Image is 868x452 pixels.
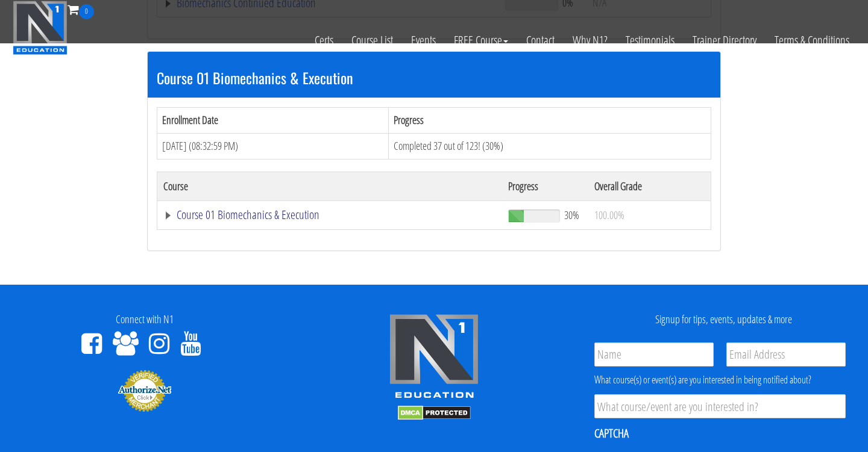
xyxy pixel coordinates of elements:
[594,373,846,387] div: What course(s) or event(s) are you interested in being notified about?
[163,209,496,221] a: Course 01 Biomechanics & Execution
[588,200,711,229] td: 100.00%
[564,208,579,221] span: 30%
[588,314,859,326] h4: Signup for tips, events, updates & more
[398,406,471,420] img: DMCA.com Protection Status
[68,1,94,17] a: 0
[594,394,846,418] input: What course/event are you interested in?
[684,19,766,61] a: Trainer Directory
[389,314,479,403] img: n1-edu-logo
[79,4,94,19] span: 0
[9,314,280,326] h4: Connect with N1
[157,172,502,200] th: Course
[502,172,588,200] th: Progress
[157,108,389,134] th: Enrollment Date
[594,342,714,367] input: Name
[342,19,402,61] a: Course List
[389,108,711,134] th: Progress
[617,19,684,61] a: Testimonials
[402,19,445,61] a: Events
[594,426,629,441] label: CAPTCHA
[517,19,564,61] a: Contact
[157,70,711,85] h3: Course 01 Biomechanics & Execution
[118,369,172,412] img: Authorize.Net Merchant - Click to Verify
[13,1,68,55] img: n1-education
[588,172,711,200] th: Overall Grade
[726,342,846,367] input: Email Address
[306,19,342,61] a: Certs
[564,19,617,61] a: Why N1?
[445,19,517,61] a: FREE Course
[389,133,711,159] td: Completed 37 out of 123! (30%)
[157,133,389,159] td: [DATE] (08:32:59 PM)
[766,19,858,61] a: Terms & Conditions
